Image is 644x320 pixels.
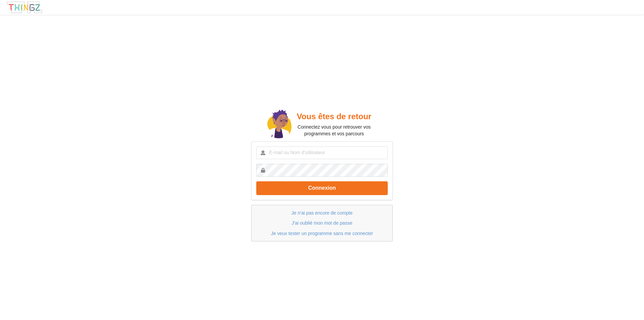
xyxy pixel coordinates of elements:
img: doc.svg [267,110,291,139]
a: Je veux tester un programme sans me connecter [271,231,373,236]
button: Connexion [256,181,388,195]
h2: Vous êtes de retour [291,111,376,122]
input: E-mail ou Nom d'utilisateur [256,146,388,159]
p: Connectez vous pour retrouver vos programmes et vos parcours [291,124,376,137]
a: Je n'ai pas encore de compte [291,210,353,216]
img: thingz_logo.png [6,1,43,14]
a: J'ai oublié mon mot de passe [292,220,353,226]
